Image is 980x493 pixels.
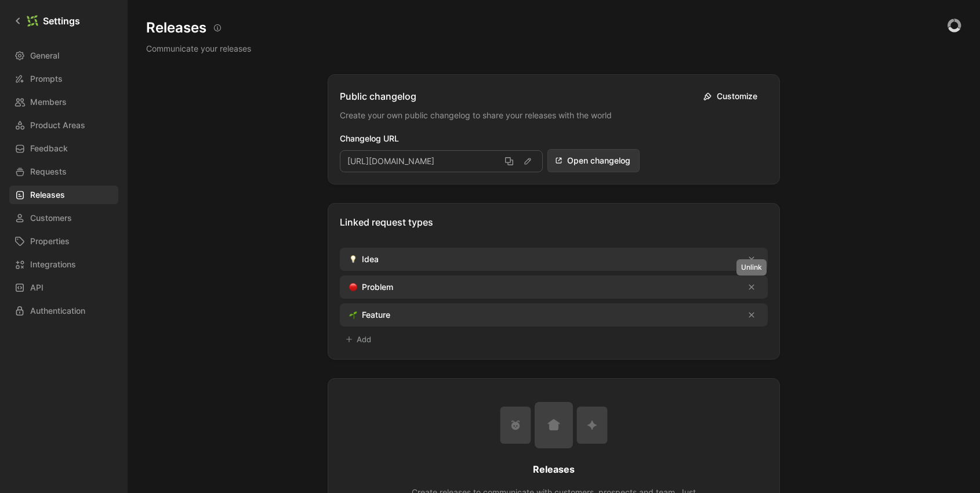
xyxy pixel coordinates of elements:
[30,234,70,248] span: Properties
[30,211,72,225] span: Customers
[340,331,376,347] button: Add
[340,248,768,271] a: 💡Idea
[9,302,118,320] a: Authentication
[9,46,118,65] a: General
[340,108,768,122] span: Create your own public changelog to share your releases with the world
[9,139,118,158] a: Feedback
[9,278,118,297] a: API
[30,95,67,109] span: Members
[349,311,357,319] img: 🌱
[567,154,632,168] span: Open changelog
[9,162,118,181] a: Requests
[30,304,85,318] span: Authentication
[30,142,68,155] span: Feedback
[9,209,118,227] a: Customers
[9,186,118,204] a: Releases
[9,9,85,32] a: Settings
[30,165,67,179] span: Requests
[146,42,251,56] p: Communicate your releases
[547,149,640,172] button: Open changelog
[30,258,76,271] span: Integrations
[340,89,416,103] h5: Public changelog
[340,303,768,327] a: 🌱Feature
[349,255,357,263] img: 💡
[30,188,65,202] span: Releases
[717,89,760,103] span: Customize
[533,462,575,476] h2: Releases
[9,232,118,251] a: Properties
[695,86,768,106] button: Customize
[9,255,118,274] a: Integrations
[30,118,85,132] span: Product Areas
[9,116,118,135] a: Product Areas
[340,132,543,146] div: Changelog URL
[146,19,206,37] h1: Releases
[9,93,118,111] a: Members
[30,49,59,63] span: General
[43,14,80,28] h1: Settings
[30,72,63,86] span: Prompts
[340,275,768,299] a: 🔴Problem
[30,281,43,295] span: API
[9,70,118,88] a: Prompts
[349,283,357,291] img: 🔴
[340,215,768,229] h5: Linked request types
